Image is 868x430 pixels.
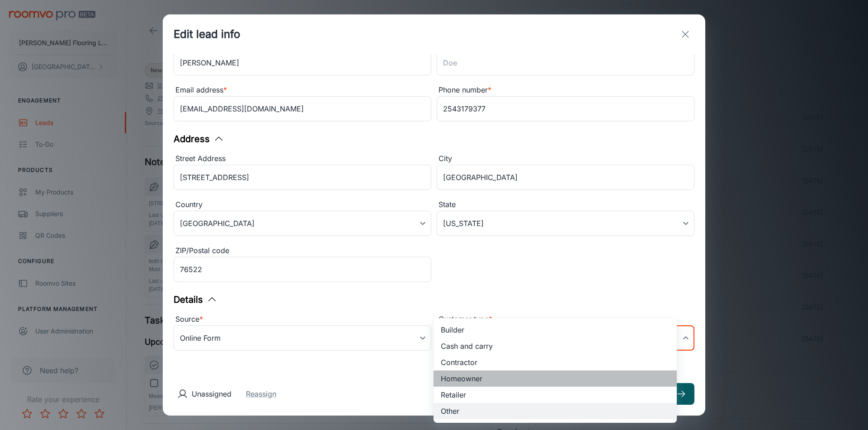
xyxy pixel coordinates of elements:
li: Cash and carry [434,338,677,354]
li: Other [434,403,677,419]
li: Retailer [434,387,677,403]
li: Contractor [434,354,677,370]
li: Homeowner [434,370,677,387]
li: Builder [434,322,677,338]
